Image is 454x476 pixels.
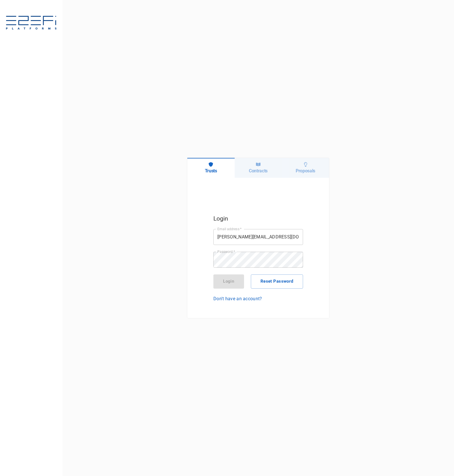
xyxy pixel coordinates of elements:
[217,227,242,231] label: Email address
[213,295,303,302] a: Don't have an account?
[213,214,303,223] h5: Login
[205,168,217,174] h6: Trusts
[251,274,303,289] button: Reset Password
[296,168,315,174] h6: Proposals
[6,16,57,31] img: E2EFiPLATFORMS-7f06cbf9.svg
[249,168,268,174] h6: Contracts
[217,249,235,254] label: Password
